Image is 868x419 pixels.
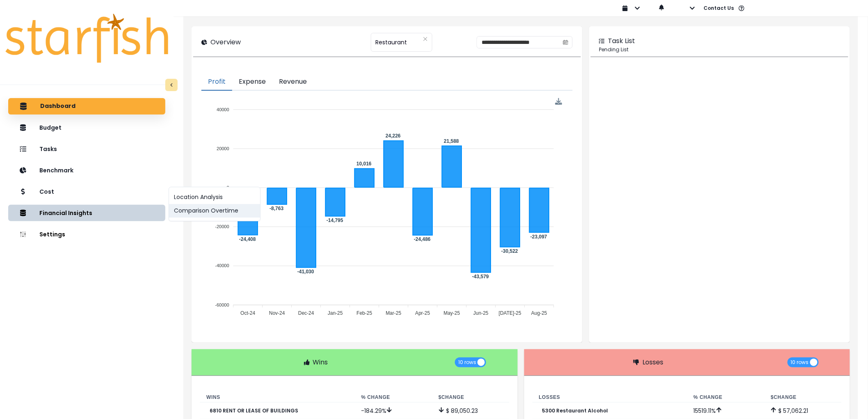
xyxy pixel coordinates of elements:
tspan: Aug-25 [531,310,547,316]
img: Download Profit [555,98,562,105]
tspan: 20000 [217,146,229,151]
tspan: Mar-25 [386,310,402,316]
p: Cost [39,188,54,195]
p: Budget [39,124,62,131]
th: $ Change [764,392,842,403]
button: Dashboard [8,98,165,114]
button: Cost [8,183,165,200]
tspan: Feb-25 [357,310,372,316]
tspan: May-25 [444,310,460,316]
tspan: 40000 [217,107,229,112]
th: % Change [687,392,765,403]
button: Settings [8,226,165,243]
tspan: [DATE]-25 [499,310,521,316]
th: Losses [532,392,687,403]
button: Benchmark [8,162,165,179]
button: Revenue [272,73,313,91]
p: Dashboard [40,103,75,110]
button: Profit [201,73,232,91]
th: % Change [354,392,432,403]
p: 6810 RENT OR LEASE OF BUILDINGS [210,408,298,414]
button: Comparison Overtime [169,204,260,218]
p: Benchmark [39,167,73,174]
span: Restaurant [375,34,407,51]
tspan: Oct-24 [240,310,255,316]
button: Clear [423,35,428,43]
p: Wins [313,357,328,367]
button: Tasks [8,141,165,157]
p: Overview [210,37,241,47]
tspan: 0 [227,185,229,190]
th: Wins [200,392,354,403]
div: Menu [555,98,562,105]
button: Expense [232,73,272,91]
th: $ Change [432,392,509,403]
p: Task List [608,36,635,46]
td: -184.29 % [354,402,432,419]
tspan: -60000 [215,302,229,307]
tspan: Dec-24 [298,310,314,316]
td: $ 57,062.21 [764,402,842,419]
td: $ 89,050.23 [432,402,509,419]
tspan: Nov-24 [269,310,285,316]
span: 10 rows [791,357,809,367]
p: Pending List [599,46,840,53]
tspan: -20000 [215,224,229,229]
p: 5300 Restaurant Alcohol [542,408,608,414]
button: Location Analysis [169,191,260,204]
tspan: Jan-25 [328,310,343,316]
svg: calendar [563,39,569,45]
tspan: Apr-25 [416,310,430,316]
button: Budget [8,119,165,136]
svg: close [423,37,428,41]
tspan: Jun-25 [473,310,489,316]
tspan: -40000 [215,263,229,268]
span: 10 rows [458,357,476,367]
td: 15519.11 % [687,402,765,419]
p: Losses [642,357,663,367]
p: Tasks [39,146,57,153]
button: Financial Insights [8,205,165,221]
